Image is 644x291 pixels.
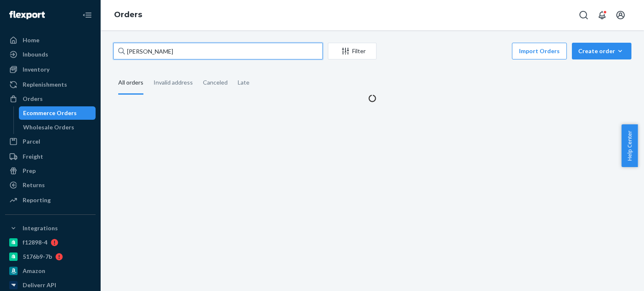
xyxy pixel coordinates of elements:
div: Create order [578,47,625,55]
div: Orders [23,95,43,103]
button: Close Navigation [79,7,96,23]
div: Filter [328,47,376,55]
div: Reporting [23,196,51,204]
a: Parcel [5,135,96,148]
div: Integrations [23,224,58,232]
button: Open notifications [594,7,610,23]
a: Home [5,33,96,47]
button: Filter [328,43,377,59]
div: Prep [23,167,36,175]
input: Search orders [113,43,323,59]
a: Reporting [5,193,96,207]
div: Freight [23,152,43,161]
button: Open account menu [612,7,629,23]
div: Wholesale Orders [23,123,74,131]
a: f12898-4 [5,236,96,249]
a: Ecommerce Orders [19,106,96,120]
div: 5176b9-7b [23,252,52,261]
a: Inventory [5,63,96,76]
a: Orders [114,10,142,19]
div: Parcel [23,137,40,146]
ol: breadcrumbs [107,3,149,27]
div: Invalid address [153,72,193,93]
a: Wholesale Orders [19,121,96,134]
a: Replenishments [5,78,96,91]
button: Help Center [621,124,638,167]
a: Returns [5,178,96,192]
button: Create order [572,43,631,59]
a: Amazon [5,264,96,278]
div: Canceled [203,72,228,93]
div: Amazon [23,267,45,275]
div: Home [23,36,39,44]
a: Prep [5,164,96,178]
div: All orders [118,72,143,95]
div: Replenishments [23,80,67,89]
div: Inventory [23,65,49,74]
img: Flexport logo [9,11,45,19]
a: Orders [5,92,96,106]
div: Deliverr API [23,281,56,289]
button: Open Search Box [575,7,592,23]
div: Late [238,72,249,93]
div: f12898-4 [23,238,47,247]
button: Import Orders [512,43,567,59]
a: Freight [5,150,96,163]
a: Inbounds [5,48,96,61]
div: Inbounds [23,50,48,59]
div: Ecommerce Orders [23,109,77,117]
div: Returns [23,181,45,189]
a: 5176b9-7b [5,250,96,263]
button: Integrations [5,221,96,235]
